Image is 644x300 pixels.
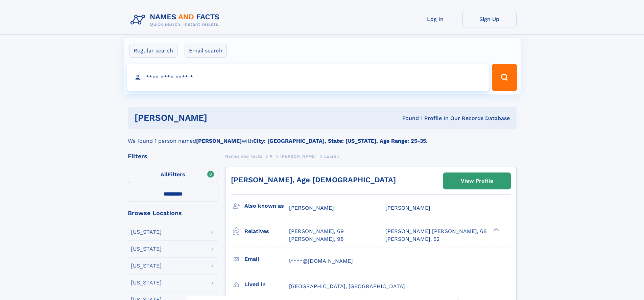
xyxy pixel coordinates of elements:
a: [PERSON_NAME] [PERSON_NAME], 68 [385,228,487,235]
h3: Relatives [244,226,289,237]
div: [US_STATE] [131,229,162,235]
label: Regular search [129,44,177,58]
div: Found 1 Profile In Our Records Database [305,115,510,122]
span: All [161,171,168,178]
b: [PERSON_NAME] [196,138,242,144]
a: Log In [408,11,462,27]
a: Names and Facts [225,152,262,160]
b: City: [GEOGRAPHIC_DATA], State: [US_STATE], Age Range: 25-35 [253,138,426,144]
div: Filters [128,153,218,159]
h3: Also known as [244,200,289,212]
span: [PERSON_NAME] [280,154,316,159]
span: P [270,154,273,159]
input: search input [127,64,489,91]
h3: Lived in [244,279,289,290]
span: [GEOGRAPHIC_DATA], [GEOGRAPHIC_DATA] [289,283,405,290]
div: ❯ [492,228,500,232]
span: [PERSON_NAME] [385,205,430,211]
div: Browse Locations [128,210,218,216]
div: [US_STATE] [131,246,162,252]
a: [PERSON_NAME], 52 [385,235,439,243]
h3: Email [244,253,289,265]
button: Search Button [492,64,517,91]
a: View Profile [444,173,510,189]
a: P [270,152,273,160]
div: [US_STATE] [131,280,162,285]
a: [PERSON_NAME], 98 [289,235,344,243]
div: View Profile [461,173,493,189]
img: Logo Names and Facts [128,11,225,29]
a: [PERSON_NAME], 69 [289,228,344,235]
label: Email search [185,44,227,58]
span: [PERSON_NAME] [289,205,334,211]
div: [US_STATE] [131,263,162,269]
a: [PERSON_NAME] [280,152,316,160]
span: Lauren [324,154,339,159]
label: Filters [128,167,218,183]
div: We found 1 person named with . [128,129,517,145]
a: [PERSON_NAME], Age [DEMOGRAPHIC_DATA] [231,176,396,184]
h1: [PERSON_NAME] [135,114,305,122]
a: Sign Up [462,11,517,27]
